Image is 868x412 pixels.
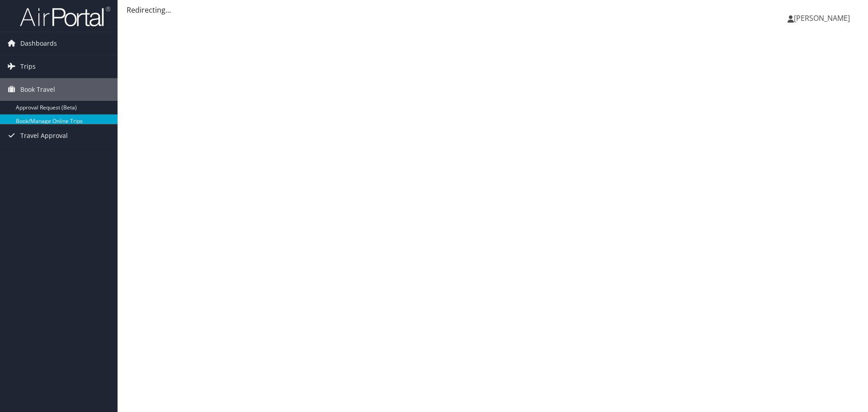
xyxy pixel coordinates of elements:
[788,5,859,32] a: [PERSON_NAME]
[20,6,110,27] img: airportal-logo.png
[20,78,55,101] span: Book Travel
[127,5,859,15] div: Redirecting...
[20,32,57,55] span: Dashboards
[794,13,850,23] span: [PERSON_NAME]
[20,55,36,78] span: Trips
[20,124,68,147] span: Travel Approval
